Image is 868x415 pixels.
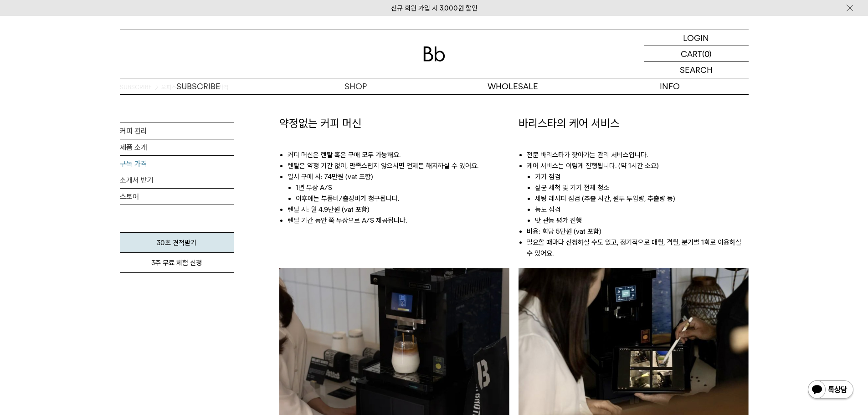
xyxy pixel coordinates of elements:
li: 렌탈 시: 월 4.9만원 (vat 포함) [288,204,509,215]
p: INFO [591,78,749,94]
p: LOGIN [683,30,709,46]
li: 렌탈은 약정 기간 없이, 만족스럽지 않으시면 언제든 해지하실 수 있어요. [288,160,509,171]
li: 농도 점검 [535,204,749,215]
h3: 약정없는 커피 머신 [279,116,509,131]
li: 케어 서비스는 이렇게 진행됩니다. (약 1시간 소요) [527,160,749,226]
li: 전문 바리스타가 찾아가는 관리 서비스입니다. [527,149,749,160]
li: 렌탈 기간 동안 쭉 무상으로 A/S 제공됩니다. [288,215,509,226]
img: 로고 [423,46,445,61]
p: SEARCH [680,62,713,78]
a: 30초 견적받기 [120,232,234,253]
a: 커피 관리 [120,123,234,139]
a: SUBSCRIBE [120,78,277,94]
li: 기기 점검 [535,171,749,182]
p: (0) [702,46,712,61]
a: 3주 무료 체험 신청 [120,253,234,273]
a: 구독 가격 [120,156,234,172]
li: 필요할 때마다 신청하실 수도 있고, 정기적으로 매월, 격월, 분기별 1회로 이용하실 수 있어요. [527,237,749,259]
li: 세팅 레시피 점검 (추출 시간, 원두 투입량, 추출량 등) [535,193,749,204]
li: 이후에는 부품비/출장비가 청구됩니다. [296,193,509,204]
a: 스토어 [120,189,234,205]
a: 신규 회원 가입 시 3,000원 할인 [391,4,478,12]
li: 일시 구매 시: 74만원 (vat 포함) [288,171,509,204]
a: LOGIN [644,30,749,46]
img: 카카오톡 채널 1:1 채팅 버튼 [807,379,854,401]
li: 커피 머신은 렌탈 혹은 구매 모두 가능해요. [288,149,509,160]
li: 맛 관능 평가 진행 [535,215,749,226]
a: 제품 소개 [120,139,234,155]
li: 살균 세척 및 기기 전체 청소 [535,182,749,193]
li: 비용: 회당 5만원 (vat 포함) [527,226,749,237]
a: CART (0) [644,46,749,62]
h3: 바리스타의 케어 서비스 [519,116,749,131]
a: 소개서 받기 [120,172,234,188]
li: 1년 무상 A/S [296,182,509,193]
p: CART [681,46,702,61]
p: WHOLESALE [434,78,591,94]
a: SHOP [277,78,434,94]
